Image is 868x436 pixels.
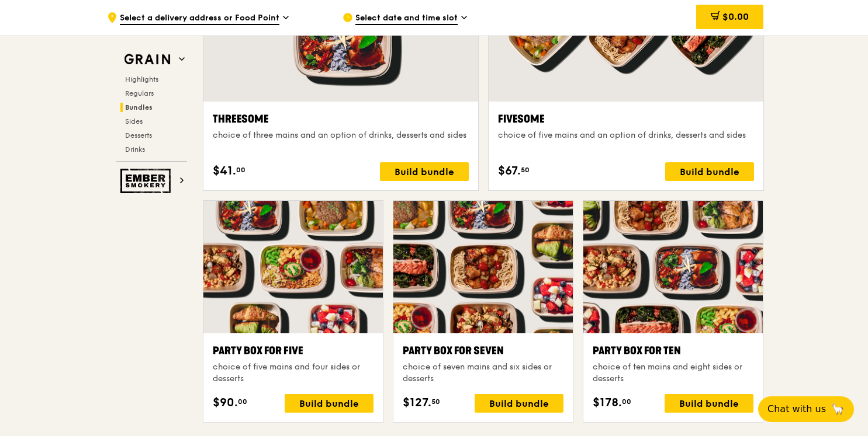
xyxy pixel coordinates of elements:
div: Party Box for Seven [403,343,563,359]
div: choice of five mains and four sides or desserts [213,361,374,385]
div: Build bundle [285,394,374,413]
span: Sides [125,117,143,125]
div: Build bundle [475,394,563,413]
span: $127. [403,394,431,411]
span: $178. [593,394,622,411]
button: Chat with us🦙 [758,396,854,422]
span: $67. [498,162,521,180]
span: $41. [213,162,236,180]
span: Select date and time slot [355,12,458,25]
div: choice of five mains and an option of drinks, desserts and sides [498,130,754,141]
span: $90. [213,394,238,411]
span: 🦙 [831,402,845,416]
span: Desserts [125,131,152,139]
span: Drinks [125,145,145,154]
img: Ember Smokery web logo [120,169,174,193]
span: Bundles [125,103,153,111]
span: 00 [236,165,245,175]
div: Fivesome [498,111,754,127]
div: Party Box for Ten [593,343,753,359]
span: Regulars [125,89,154,97]
span: $0.00 [722,11,749,22]
span: 00 [238,397,247,406]
span: 50 [521,165,530,175]
div: choice of three mains and an option of drinks, desserts and sides [213,130,469,141]
div: Party Box for Five [213,343,374,359]
div: choice of seven mains and six sides or desserts [403,361,563,385]
div: Build bundle [380,162,469,181]
img: Grain web logo [120,49,174,70]
div: Build bundle [665,394,753,413]
div: Build bundle [665,162,754,181]
span: Chat with us [767,402,826,416]
span: Select a delivery address or Food Point [120,12,279,25]
div: choice of ten mains and eight sides or desserts [593,361,753,385]
span: Highlights [125,75,158,83]
span: 50 [431,397,440,406]
div: Threesome [213,111,469,127]
span: 00 [622,397,631,406]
